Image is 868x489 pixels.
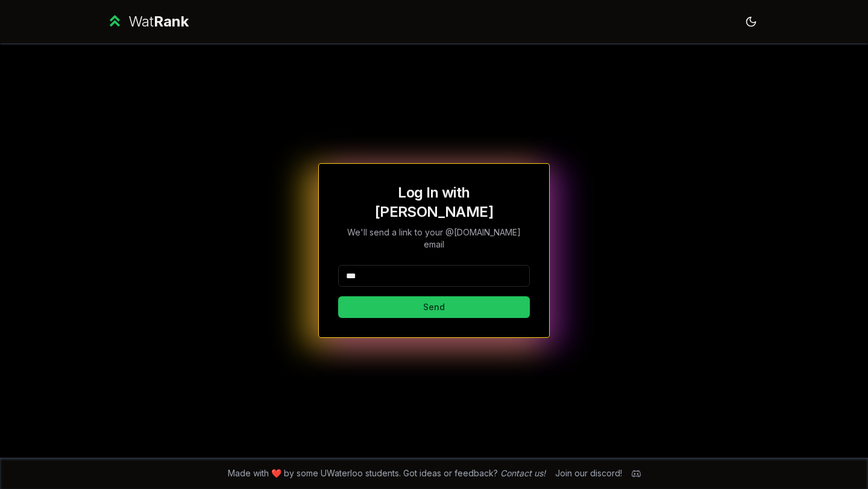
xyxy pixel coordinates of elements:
[500,468,546,478] a: Contact us!
[338,296,530,318] button: Send
[338,226,530,251] p: We'll send a link to your @[DOMAIN_NAME] email
[555,467,622,479] div: Join our discord!
[106,12,189,31] a: WatRank
[338,183,530,222] h1: Log In with [PERSON_NAME]
[154,13,189,30] span: Rank
[228,467,546,479] span: Made with ❤️ by some UWaterloo students. Got ideas or feedback?
[128,12,189,31] div: Wat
